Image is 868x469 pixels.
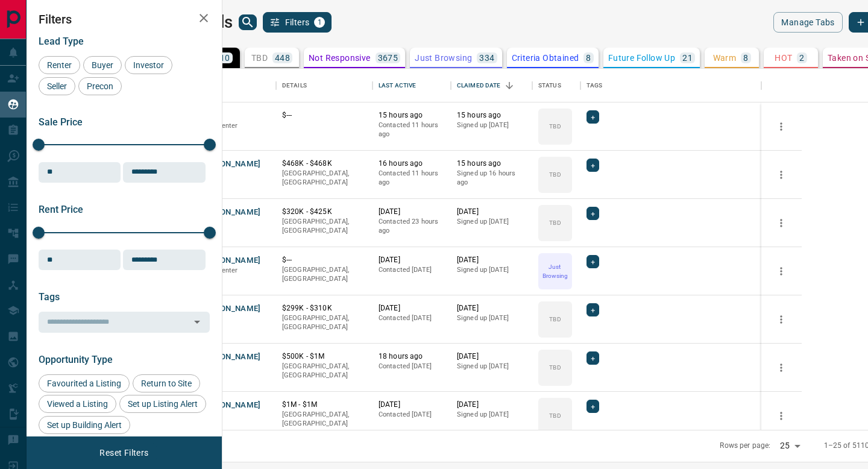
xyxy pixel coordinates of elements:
[83,81,118,91] span: Precon
[772,407,790,425] button: more
[775,437,804,455] div: 25
[457,255,526,265] p: [DATE]
[39,354,113,365] span: Opportunity Type
[379,351,445,362] p: 18 hours ago
[775,54,792,62] p: HOT
[549,170,561,179] p: TBD
[39,395,116,413] div: Viewed a Listing
[43,399,112,409] span: Viewed a Listing
[538,69,561,102] div: Status
[129,60,168,70] span: Investor
[479,54,494,62] p: 334
[282,169,366,187] p: [GEOGRAPHIC_DATA], [GEOGRAPHIC_DATA]
[587,255,599,268] div: +
[378,54,398,62] p: 3675
[39,77,75,95] div: Seller
[415,54,472,62] p: Just Browsing
[379,207,445,217] p: [DATE]
[282,303,366,313] p: $299K - $310K
[198,159,261,170] button: [PERSON_NAME]
[282,410,366,429] p: [GEOGRAPHIC_DATA], [GEOGRAPHIC_DATA]
[773,12,842,33] button: Manage Tabs
[309,54,371,62] p: Not Responsive
[192,69,276,102] div: Name
[591,159,595,171] span: +
[39,36,84,47] span: Lead Type
[457,121,526,130] p: Signed up [DATE]
[39,12,210,27] h2: Filters
[239,14,257,30] button: search button
[92,442,156,463] button: Reset Filters
[587,303,599,316] div: +
[682,54,693,62] p: 21
[87,60,118,70] span: Buyer
[549,218,561,227] p: TBD
[282,110,366,121] p: $---
[457,362,526,371] p: Signed up [DATE]
[379,217,445,236] p: Contacted 23 hours ago
[799,54,804,62] p: 2
[587,400,599,413] div: +
[43,379,125,388] span: Favourited a Listing
[512,54,579,62] p: Criteria Obtained
[549,122,561,131] p: TBD
[315,18,324,27] span: 1
[379,362,445,371] p: Contacted [DATE]
[379,255,445,265] p: [DATE]
[379,121,445,139] p: Contacted 11 hours ago
[539,262,571,280] p: Just Browsing
[282,265,366,284] p: [GEOGRAPHIC_DATA], [GEOGRAPHIC_DATA]
[713,54,737,62] p: Warm
[282,313,366,332] p: [GEOGRAPHIC_DATA], [GEOGRAPHIC_DATA]
[587,351,599,365] div: +
[282,351,366,362] p: $500K - $1M
[591,207,595,219] span: +
[587,69,603,102] div: Tags
[282,69,307,102] div: Details
[772,262,790,280] button: more
[198,255,261,266] button: [PERSON_NAME]
[282,400,366,410] p: $1M - $1M
[457,351,526,362] p: [DATE]
[198,303,261,315] button: [PERSON_NAME]
[39,291,60,303] span: Tags
[587,110,599,124] div: +
[587,159,599,172] div: +
[83,56,122,74] div: Buyer
[282,362,366,380] p: [GEOGRAPHIC_DATA], [GEOGRAPHIC_DATA]
[282,159,366,169] p: $468K - $468K
[276,69,373,102] div: Details
[373,69,451,102] div: Last Active
[198,351,261,363] button: [PERSON_NAME]
[124,399,202,409] span: Set up Listing Alert
[451,69,532,102] div: Claimed Date
[251,54,268,62] p: TBD
[282,255,366,265] p: $---
[457,69,501,102] div: Claimed Date
[43,60,76,70] span: Renter
[591,352,595,364] span: +
[608,54,675,62] p: Future Follow Up
[591,256,595,268] span: +
[379,69,416,102] div: Last Active
[586,54,591,62] p: 8
[772,359,790,377] button: more
[379,110,445,121] p: 15 hours ago
[379,410,445,420] p: Contacted [DATE]
[119,395,206,413] div: Set up Listing Alert
[78,77,122,95] div: Precon
[457,313,526,323] p: Signed up [DATE]
[39,374,130,392] div: Favourited a Listing
[549,363,561,372] p: TBD
[275,54,290,62] p: 448
[457,410,526,420] p: Signed up [DATE]
[457,265,526,275] p: Signed up [DATE]
[43,420,126,430] span: Set up Building Alert
[532,69,580,102] div: Status
[43,81,71,91] span: Seller
[189,313,206,330] button: Open
[263,12,332,33] button: Filters1
[379,400,445,410] p: [DATE]
[457,400,526,410] p: [DATE]
[549,315,561,324] p: TBD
